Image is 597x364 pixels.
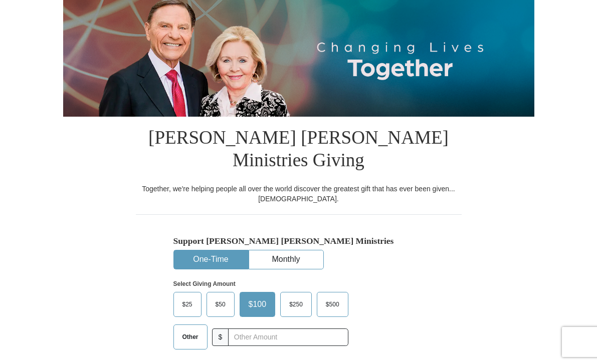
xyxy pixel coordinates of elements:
button: Monthly [249,250,323,269]
span: $ [212,328,229,346]
h5: Support [PERSON_NAME] [PERSON_NAME] Ministries [173,236,424,246]
h1: [PERSON_NAME] [PERSON_NAME] Ministries Giving [136,117,462,184]
strong: Select Giving Amount [173,280,236,287]
span: $50 [211,297,231,312]
input: Other Amount [228,328,348,346]
span: Other [177,329,204,344]
div: Together, we're helping people all over the world discover the greatest gift that has ever been g... [136,184,462,204]
span: $500 [321,297,344,312]
span: $25 [177,297,197,312]
button: One-Time [174,250,248,269]
span: $100 [244,297,272,312]
span: $250 [284,297,308,312]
